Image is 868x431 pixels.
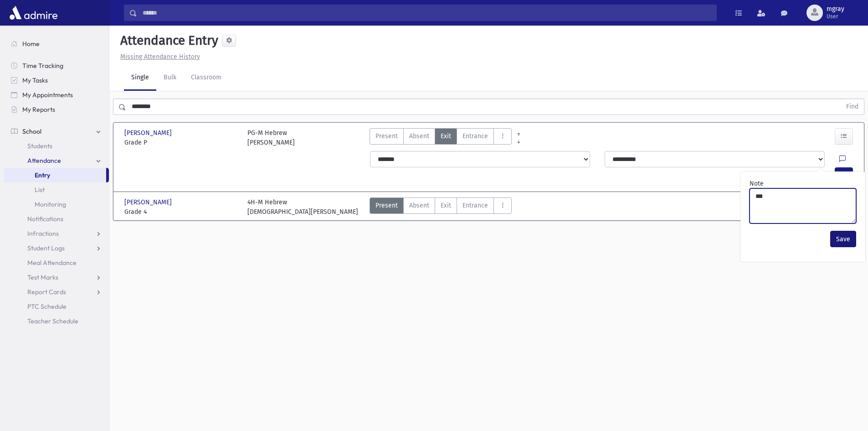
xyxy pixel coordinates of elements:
[4,139,109,153] a: Students
[4,197,109,212] a: Monitoring
[4,285,109,299] a: Report Cards
[4,73,109,88] a: My Tasks
[22,76,48,84] span: My Tasks
[27,302,67,311] span: PTC Schedule
[156,65,184,91] a: Bulk
[441,201,451,210] span: Exit
[27,142,52,150] span: Students
[22,127,41,135] span: School
[462,201,488,210] span: Entrance
[4,88,109,102] a: My Appointments
[827,5,844,13] span: mgray
[370,197,512,217] div: AttTypes
[830,231,856,247] button: Save
[35,200,66,208] span: Monitoring
[750,179,764,188] label: Note
[22,40,40,48] span: Home
[120,53,200,61] u: Missing Attendance History
[4,153,109,168] a: Attendance
[184,65,229,91] a: Classroom
[27,244,65,252] span: Student Logs
[247,197,358,217] div: 4H-M Hebrew [DEMOGRAPHIC_DATA][PERSON_NAME]
[247,128,295,147] div: PG-M Hebrew [PERSON_NAME]
[4,212,109,226] a: Notifications
[124,197,174,207] span: [PERSON_NAME]
[27,156,61,165] span: Attendance
[827,13,844,20] span: User
[4,255,109,270] a: Meal Attendance
[462,131,488,141] span: Entrance
[4,124,109,139] a: School
[4,226,109,241] a: Infractions
[27,229,59,238] span: Infractions
[4,168,106,182] a: Entry
[375,131,398,141] span: Present
[22,105,55,114] span: My Reports
[27,259,77,267] span: Meal Attendance
[370,128,512,147] div: AttTypes
[4,299,109,314] a: PTC Schedule
[124,128,174,138] span: [PERSON_NAME]
[124,65,156,91] a: Single
[124,207,238,217] span: Grade 4
[4,314,109,328] a: Teacher Schedule
[27,317,78,325] span: Teacher Schedule
[35,186,45,194] span: List
[4,36,109,51] a: Home
[4,58,109,73] a: Time Tracking
[409,201,429,210] span: Absent
[4,270,109,285] a: Test Marks
[7,4,60,22] img: AdmirePro
[4,182,109,197] a: List
[27,273,58,281] span: Test Marks
[27,288,66,296] span: Report Cards
[22,62,63,70] span: Time Tracking
[124,138,238,147] span: Grade P
[117,33,218,48] h5: Attendance Entry
[117,53,200,61] a: Missing Attendance History
[441,131,451,141] span: Exit
[4,102,109,117] a: My Reports
[375,201,398,210] span: Present
[35,171,50,179] span: Entry
[22,91,73,99] span: My Appointments
[841,99,864,114] button: Find
[409,131,429,141] span: Absent
[4,241,109,255] a: Student Logs
[137,5,716,21] input: Search
[27,215,63,223] span: Notifications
